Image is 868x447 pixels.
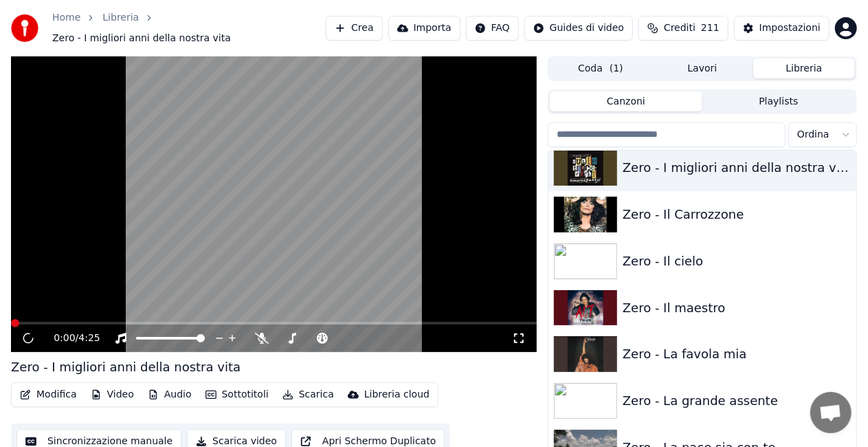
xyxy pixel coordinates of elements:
nav: breadcrumb [52,11,326,45]
div: Zero - I migliori anni della nostra vita [623,158,851,177]
a: Libreria [102,11,139,25]
span: ( 1 ) [610,62,623,76]
button: Crediti211 [638,16,728,41]
img: youka [11,14,38,42]
div: Zero - La grande assente [623,391,851,411]
span: 0:00 [54,331,75,345]
button: Playlists [702,91,855,111]
button: Impostazioni [734,16,830,41]
div: Impostazioni [759,21,821,35]
button: Crea [326,16,382,41]
button: Lavori [652,58,753,78]
button: Importa [388,16,460,41]
button: Canzoni [550,91,702,111]
div: Zero - Il maestro [623,298,851,318]
button: Modifica [14,385,82,404]
button: Video [85,385,140,404]
span: Ordina [797,128,830,142]
span: Crediti [664,21,695,35]
button: Sottotitoli [200,385,274,404]
div: Libreria cloud [364,388,430,402]
div: Zero - Il Carrozzone [623,205,851,224]
div: Zero - La favola mia [623,345,851,364]
div: / [54,331,87,345]
a: Aprire la chat [810,392,852,433]
a: Home [52,11,80,25]
button: FAQ [466,16,519,41]
button: Audio [142,385,197,404]
button: Libreria [753,58,855,78]
span: 211 [701,21,720,35]
button: Scarica [277,385,340,404]
div: Zero - Il cielo [623,252,851,271]
div: Zero - I migliori anni della nostra vita [11,358,241,377]
button: Coda [550,58,652,78]
span: Zero - I migliori anni della nostra vita [52,32,231,45]
button: Guides di video [524,16,633,41]
span: 4:25 [78,331,100,345]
